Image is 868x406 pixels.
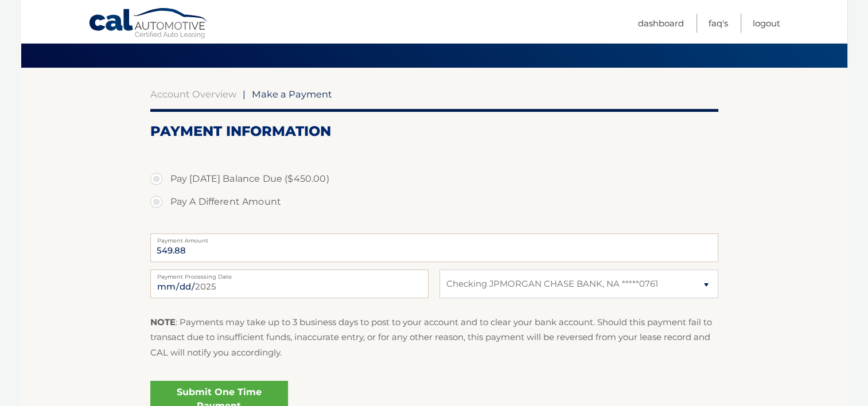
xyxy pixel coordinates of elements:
a: Account Overview [150,88,236,100]
span: Make a Payment [252,88,332,100]
a: Cal Automotive [88,7,209,41]
a: Logout [753,14,780,33]
p: : Payments may take up to 3 business days to post to your account and to clear your bank account.... [150,315,718,360]
label: Pay A Different Amount [150,190,718,213]
h2: Payment Information [150,123,718,140]
a: Dashboard [638,14,684,33]
label: Pay [DATE] Balance Due ($450.00) [150,167,718,190]
a: FAQ's [709,14,728,33]
strong: NOTE [150,317,176,327]
span: | [243,88,246,100]
label: Payment Processing Date [150,270,429,279]
input: Payment Amount [150,233,718,262]
label: Payment Amount [150,233,718,243]
input: Payment Date [150,270,429,298]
